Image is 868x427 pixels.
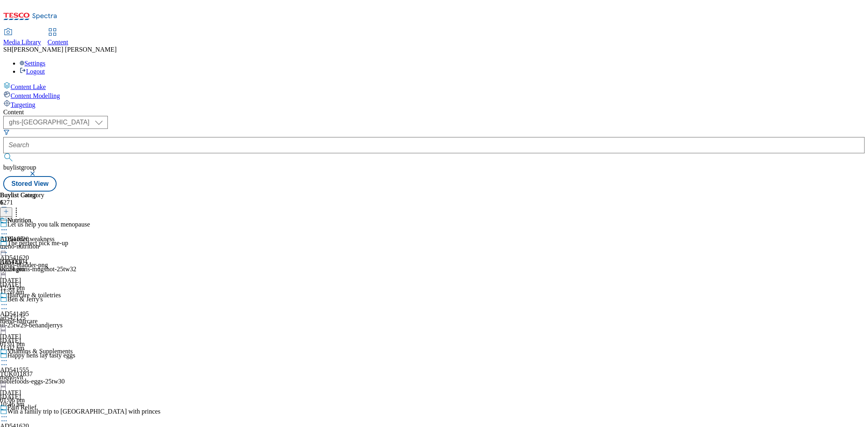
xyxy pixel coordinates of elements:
span: Media Library [3,39,41,46]
button: Stored View [3,176,57,192]
span: Targeting [11,101,35,108]
a: Settings [20,60,46,67]
a: Content Modelling [3,91,865,100]
a: Content [48,29,68,46]
div: Nutrition [7,217,31,224]
div: Pain Relief [7,404,37,411]
a: Targeting [3,100,865,109]
div: Vitamins & Supplements [7,348,73,355]
div: Content [3,109,865,116]
span: Content Lake [11,83,46,90]
svg: Search Filters [3,129,10,135]
div: Haircare & toiletries [7,292,61,299]
a: Logout [20,68,45,75]
a: Content Lake [3,82,865,91]
span: SH [3,46,11,53]
span: [PERSON_NAME] [PERSON_NAME] [11,46,116,53]
div: Win a family trip to [GEOGRAPHIC_DATA] with princes [7,408,160,415]
a: Media Library [3,29,41,46]
span: Content [48,39,68,46]
span: Content Modelling [11,92,60,99]
span: buylistgroup [3,164,36,171]
input: Search [3,137,865,153]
